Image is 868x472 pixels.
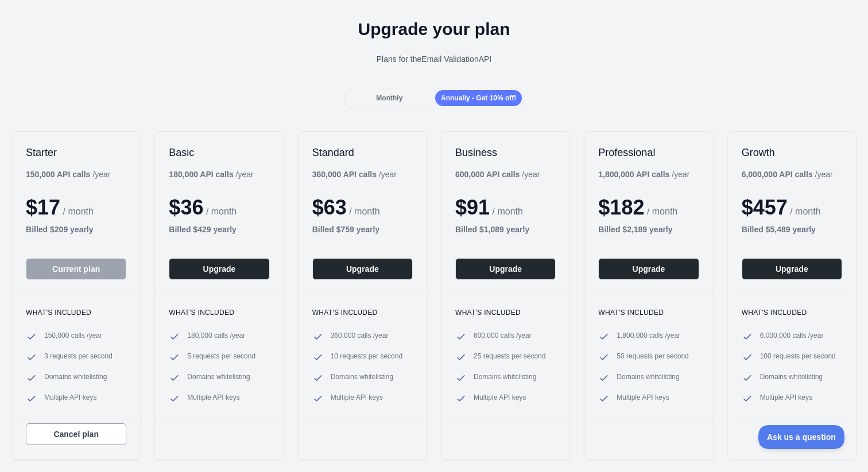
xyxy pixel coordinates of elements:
[312,170,377,179] b: 360,000 API calls
[455,196,490,219] span: $ 91
[312,169,397,180] div: / year
[455,169,540,180] div: / year
[493,206,523,216] span: / month
[598,225,672,234] b: Billed $ 2,189 yearly
[312,225,380,234] b: Billed $ 759 yearly
[598,196,644,219] span: $ 182
[312,196,347,219] span: $ 63
[455,170,520,179] b: 600,000 API calls
[742,196,788,219] span: $ 457
[598,169,689,180] div: / year
[742,225,816,234] b: Billed $ 5,489 yearly
[742,170,813,179] b: 6,000,000 API calls
[647,206,677,216] span: / month
[598,170,669,179] b: 1,800,000 API calls
[349,206,379,216] span: / month
[455,225,529,234] b: Billed $ 1,089 yearly
[758,425,845,449] iframe: Toggle Customer Support
[742,169,833,180] div: / year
